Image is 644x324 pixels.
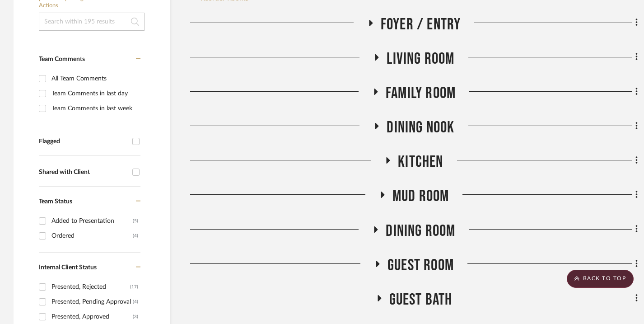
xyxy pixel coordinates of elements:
div: Team Comments in last week [51,101,138,116]
div: (4) [133,229,138,243]
div: (3) [133,310,138,324]
span: Dining Room [386,221,455,241]
div: Ordered [51,229,133,243]
div: All Team Comments [51,71,138,86]
div: Presented, Rejected [51,280,130,294]
span: Internal Client Status [39,264,97,271]
span: Mud Room [392,187,449,206]
span: Living Room [387,49,454,69]
div: Team Comments in last day [51,86,138,101]
span: Team Comments [39,56,85,62]
span: Family Room [386,84,456,103]
scroll-to-top-button: BACK TO TOP [567,270,634,288]
div: Flagged [39,138,128,146]
div: Presented, Approved [51,310,133,324]
span: Team Status [39,198,72,205]
div: (4) [133,295,138,309]
span: Kitchen [398,152,443,172]
span: Guest Room [387,256,454,275]
div: Added to Presentation [51,214,133,228]
span: Foyer / Entry [381,15,461,34]
span: Dining Nook [387,118,454,137]
div: (17) [130,280,138,294]
div: Presented, Pending Approval [51,295,133,309]
input: Search within 195 results [39,13,145,31]
span: Guest Bath [389,290,453,310]
div: (5) [133,214,138,228]
div: Shared with Client [39,169,128,176]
